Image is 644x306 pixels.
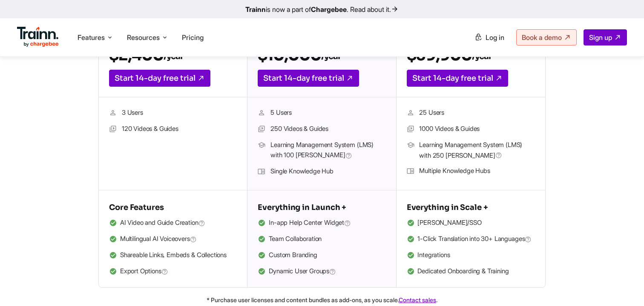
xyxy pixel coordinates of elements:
[269,266,336,277] span: Dynamic User Groups
[258,70,359,87] a: Start 14-day free trial
[522,33,562,42] span: Book a demo
[258,124,385,135] li: 250 Videos & Guides
[407,166,535,177] li: Multiple Knowledge Hubs
[120,218,205,229] span: AI Video and Guide Creation
[486,33,504,42] span: Log in
[182,33,204,42] a: Pricing
[258,250,385,261] li: Custom Branding
[419,140,535,161] span: Learning Management System (LMS) with 250 [PERSON_NAME]
[469,30,509,45] a: Log in
[258,166,385,177] li: Single Knowledge Hub
[51,295,593,305] p: * Purchase user licenses and content bundles as add-ons, as you scale. .
[109,124,237,135] li: 120 Videos & Guides
[78,33,105,42] span: Features
[407,124,535,135] li: 1000 Videos & Guides
[589,33,612,42] span: Sign up
[407,218,535,229] li: [PERSON_NAME]/SSO
[127,33,160,42] span: Resources
[245,5,266,14] b: Trainn
[516,29,577,45] a: Book a demo
[407,201,535,214] h5: Everything in Scale +
[258,234,385,245] li: Team Collaboration
[109,108,237,119] li: 3 Users
[407,70,508,87] a: Start 14-day free trial
[407,266,535,277] li: Dedicated Onboarding & Training
[311,5,347,14] b: Chargebee
[120,266,168,277] span: Export Options
[109,201,237,214] h5: Core Features
[269,218,351,229] span: In-app Help Center Widget
[120,234,197,245] span: Multilingual AI Voiceovers
[258,108,385,119] li: 5 Users
[109,70,210,87] a: Start 14-day free trial
[109,250,237,261] li: Shareable Links, Embeds & Collections
[584,29,627,45] a: Sign up
[258,201,385,214] h5: Everything in Launch +
[601,265,644,306] iframe: Chat Widget
[407,108,535,119] li: 25 Users
[399,296,436,303] a: Contact sales
[17,27,59,47] img: Trainn Logo
[407,250,535,261] li: Integrations
[417,234,532,245] span: 1-Click Translation into 30+ Languages
[270,140,385,161] span: Learning Management System (LMS) with 100 [PERSON_NAME]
